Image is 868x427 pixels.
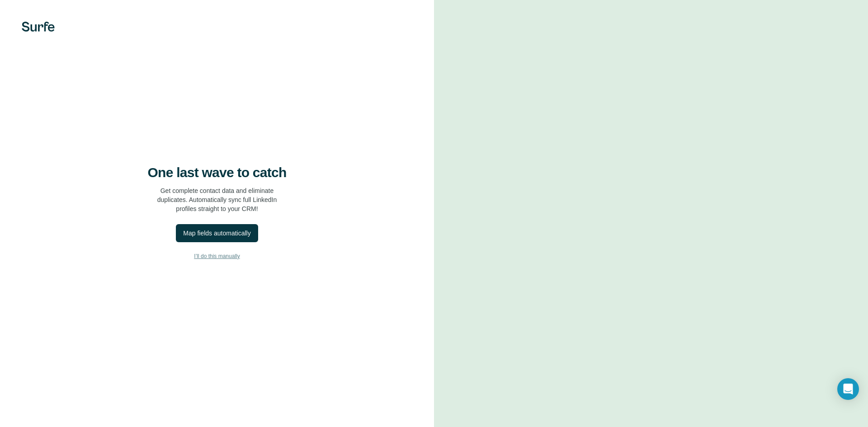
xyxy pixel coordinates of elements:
[194,252,240,260] span: I’ll do this manually
[837,378,859,400] div: Open Intercom Messenger
[22,22,55,32] img: Surfe's logo
[148,164,287,181] h4: One last wave to catch
[176,224,258,242] button: Map fields automatically
[157,186,277,213] p: Get complete contact data and eliminate duplicates. Automatically sync full LinkedIn profiles str...
[18,249,416,263] button: I’ll do this manually
[183,229,250,238] div: Map fields automatically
